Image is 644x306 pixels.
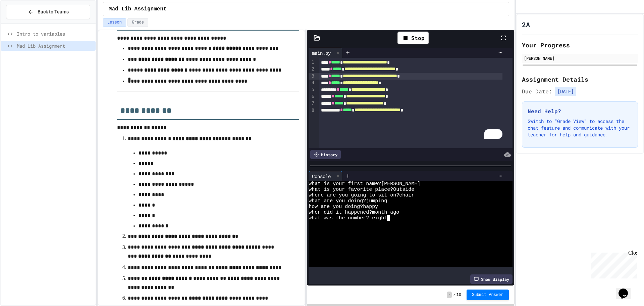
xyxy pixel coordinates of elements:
[528,118,632,138] p: Switch to "Grade View" to access the chat feature and communicate with your teacher for help and ...
[309,171,342,181] div: Console
[127,18,148,27] button: Grade
[309,173,334,180] div: Console
[103,18,126,27] button: Lesson
[522,20,530,29] h1: 2A
[397,32,429,44] div: Stop
[309,210,399,215] span: when did it happened?month ago
[457,292,461,298] span: 10
[588,250,637,278] iframe: chat widget
[522,87,552,95] span: Due Date:
[319,58,513,148] div: To enrich screen reader interactions, please activate Accessibility in Grammarly extension settings
[309,93,315,100] div: 6
[3,3,46,43] div: Chat with us now!Close
[467,290,509,300] button: Submit Answer
[6,5,90,19] button: Back to Teams
[309,187,414,192] span: what is your favorite place?Outside
[309,73,315,80] div: 3
[309,192,414,198] span: where are you going to sit on?chair
[309,181,420,187] span: what is your first name?[PERSON_NAME]
[309,100,315,107] div: 7
[309,48,342,58] div: main.py
[309,80,315,86] div: 4
[453,292,455,298] span: /
[309,107,315,114] div: 8
[38,8,69,15] span: Back to Teams
[309,66,315,73] div: 2
[528,107,632,115] h3: Need Help?
[524,55,636,61] div: [PERSON_NAME]
[310,150,341,159] div: History
[616,279,637,299] iframe: chat widget
[522,75,638,84] h2: Assignment Details
[17,42,93,49] span: Mad Lib Assignment
[109,5,167,13] span: Mad Lib Assignment
[309,86,315,93] div: 5
[447,292,452,298] span: -
[309,204,378,210] span: how are you doing?happy
[309,198,387,204] span: what are you doing?jumping
[17,30,93,37] span: Intro to variables
[555,87,576,96] span: [DATE]
[309,59,315,66] div: 1
[472,292,503,298] span: Submit Answer
[470,274,513,284] div: Show display
[522,40,638,50] h2: Your Progress
[309,49,334,56] div: main.py
[309,215,387,221] span: what was the number? eight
